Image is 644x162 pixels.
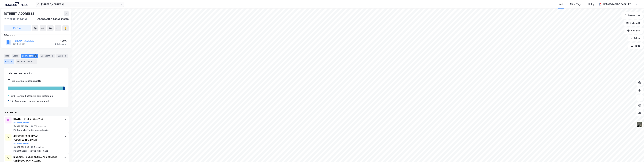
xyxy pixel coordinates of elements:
div: 971 526 920 [17,125,29,128]
div: 1% [11,99,13,103]
div: 3 [34,54,37,57]
div: Transaksjoner [16,59,37,64]
div: 1 [64,54,67,57]
div: 5 ansatte [34,146,44,148]
div: 4SERVICE FACILITY AS [GEOGRAPHIC_DATA] [13,134,60,142]
div: Bolig [588,2,594,6]
div: ESG [4,59,14,64]
div: 3 [10,60,13,63]
div: Generell offentlig administrasjon [17,129,49,131]
div: 932 985 500 [17,146,29,148]
div: [DEMOGRAPHIC_DATA][PERSON_NAME] [602,2,634,6]
div: 705 ansatte [34,125,46,128]
input: Søk på adresse, matrikkel, gårdeiere, leietakere eller personer [40,2,120,7]
div: Kantinedrift, selvst. virksomhet [15,99,49,103]
img: 9k= [637,121,643,127]
div: 3 [51,54,54,57]
div: 100% [55,39,67,43]
img: logo.a4113a55bc3d86da70a041830d287a7e.svg [5,2,28,7]
button: [DOMAIN_NAME] [13,142,30,145]
div: Bygg [56,54,68,58]
button: Tag [4,25,31,31]
div: 2 Seksjoner [55,43,67,45]
button: Analyse [624,27,643,34]
div: 11 [33,60,36,63]
div: [STREET_ADDRESS] [4,11,35,16]
button: Tags [628,43,643,49]
div: Mine Tags [570,2,581,6]
button: Datasett [624,20,643,26]
div: 977 047 587 [13,43,26,45]
div: [GEOGRAPHIC_DATA], 218/26 [36,17,69,21]
button: Bokmerker [621,12,643,19]
div: Kart [559,2,563,6]
div: Info [4,54,10,58]
div: [GEOGRAPHIC_DATA] [4,17,27,21]
div: Vis leietakere uten ansatte [11,79,41,83]
div: 99% [11,94,15,98]
div: STATISTISK SENTRALBYRÅ [13,117,60,121]
iframe: Chat Widget [628,147,644,162]
div: Eiere [12,54,20,58]
div: Kantinedrift, selvst. virksomhet [17,150,48,152]
div: Generell offentlig administrasjon [17,94,53,98]
div: Leietakere etter industri [8,72,65,75]
div: Gårdeiere [4,33,69,37]
button: [DOMAIN_NAME] [13,121,30,124]
div: Leietakere [21,54,38,58]
button: Filter [628,35,643,41]
div: Leietakere (3) [4,111,69,114]
div: Datasett [40,54,55,58]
